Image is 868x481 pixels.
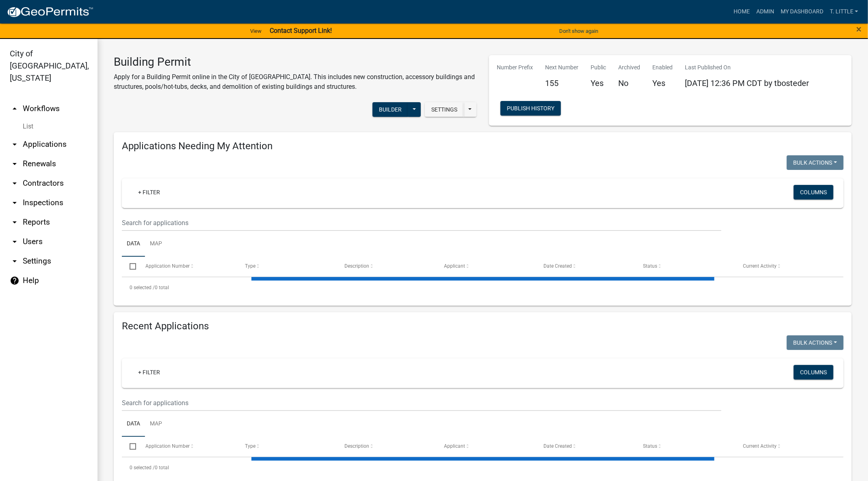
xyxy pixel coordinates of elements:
p: Number Prefix [497,63,533,72]
datatable-header-cell: Description [337,437,436,456]
datatable-header-cell: Application Number [137,257,237,276]
a: Home [730,4,753,19]
datatable-header-cell: Application Number [137,437,237,456]
datatable-header-cell: Select [122,257,137,276]
span: Applicant [444,443,465,449]
a: My Dashboard [777,4,827,19]
datatable-header-cell: Status [636,437,735,456]
datatable-header-cell: Select [122,437,137,456]
button: Close [857,24,862,34]
datatable-header-cell: Current Activity [735,257,835,276]
a: Data [122,231,145,257]
i: arrow_drop_up [10,104,19,114]
datatable-header-cell: Description [337,257,436,276]
datatable-header-cell: Date Created [536,257,635,276]
h4: Applications Needing My Attention [122,140,844,152]
a: + Filter [132,185,167,200]
span: Type [245,443,255,449]
p: Last Published On [685,63,810,72]
input: Search for applications [122,215,721,231]
a: + Filter [132,365,167,380]
span: Description [344,443,369,449]
i: arrow_drop_down [10,178,19,188]
span: [DATE] 12:36 PM CDT by tbosteder [685,78,810,88]
span: Application Number [145,443,190,449]
wm-modal-confirm: Workflow Publish History [500,105,561,112]
button: Bulk Actions [787,155,844,170]
button: Don't show again [556,24,602,38]
span: Date Created [544,443,572,449]
span: Date Created [544,263,572,269]
datatable-header-cell: Type [237,437,337,456]
button: Publish History [500,101,561,116]
p: Apply for a Building Permit online in the City of [GEOGRAPHIC_DATA]. This includes new constructi... [114,72,477,92]
span: Current Activity [743,263,777,269]
datatable-header-cell: Status [636,257,735,276]
span: 0 selected / [130,465,155,470]
i: arrow_drop_down [10,159,19,169]
div: 0 total [122,457,844,478]
a: Data [122,411,145,437]
span: Description [344,263,369,269]
datatable-header-cell: Date Created [536,437,635,456]
button: Bulk Actions [787,335,844,350]
i: arrow_drop_down [10,217,19,227]
h5: 155 [545,78,579,88]
span: Applicant [444,263,465,269]
h4: Recent Applications [122,320,844,332]
span: 0 selected / [130,285,155,290]
button: Builder [372,102,408,117]
p: Next Number [545,63,579,72]
h3: Building Permit [114,55,477,69]
i: arrow_drop_down [10,237,19,247]
span: Current Activity [743,443,777,449]
datatable-header-cell: Applicant [436,437,536,456]
datatable-header-cell: Applicant [436,257,536,276]
i: arrow_drop_down [10,198,19,208]
h5: Yes [591,78,606,88]
strong: Contact Support Link! [270,27,332,34]
span: Status [643,263,658,269]
span: × [857,24,862,35]
h5: No [619,78,641,88]
a: View [247,24,265,38]
a: Map [145,231,167,257]
p: Public [591,63,606,72]
a: T. Little [827,4,862,19]
h5: Yes [653,78,673,88]
button: Settings [425,102,464,117]
span: Type [245,263,255,269]
input: Search for applications [122,395,721,411]
i: arrow_drop_down [10,256,19,266]
a: Map [145,411,167,437]
a: Admin [753,4,777,19]
span: Status [643,443,658,449]
button: Columns [794,185,833,200]
p: Archived [619,63,641,72]
datatable-header-cell: Current Activity [735,437,835,456]
button: Columns [794,365,833,380]
i: help [10,276,19,286]
span: Application Number [145,263,190,269]
p: Enabled [653,63,673,72]
div: 0 total [122,277,844,298]
i: arrow_drop_down [10,140,19,149]
datatable-header-cell: Type [237,257,337,276]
